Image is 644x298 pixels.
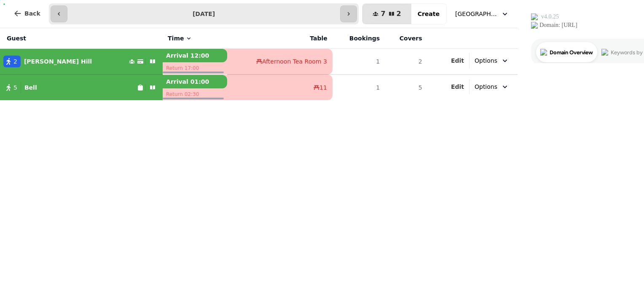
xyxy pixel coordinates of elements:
div: v 4.0.25 [24,13,41,20]
td: 5 [385,74,427,100]
button: Back [7,3,47,24]
span: 2 [13,57,17,66]
button: Edit [451,82,464,91]
td: 1 [333,74,385,100]
p: Arrival 12:00 [163,49,227,62]
button: Create [411,4,446,24]
span: 11 [319,83,327,92]
img: tab_keywords_by_traffic_grey.svg [84,49,91,56]
span: [GEOGRAPHIC_DATA], [GEOGRAPHIC_DATA] [455,10,497,18]
div: Domain: [URL] [22,22,60,29]
button: 72 [362,4,411,24]
img: website_grey.svg [13,22,20,29]
button: [GEOGRAPHIC_DATA], [GEOGRAPHIC_DATA] [450,6,514,21]
img: logo_orange.svg [13,13,20,20]
button: Edit [451,56,464,65]
button: Options [470,53,514,68]
span: Options [475,82,497,91]
img: tab_domain_overview_orange.svg [23,49,30,56]
div: Keywords by Traffic [93,50,142,55]
button: Time [168,34,192,43]
button: Options [470,79,514,94]
span: Create [418,11,440,17]
div: Domain Overview [32,50,75,55]
p: Arrival 01:00 [163,75,227,88]
span: Time [168,34,184,43]
td: 1 [333,49,385,75]
span: Back [24,11,40,16]
span: Options [475,56,497,65]
th: Covers [385,28,427,49]
span: 7 [381,11,385,17]
span: 5 [13,83,17,92]
p: Return 17:00 [163,62,227,74]
span: Edit [451,84,464,90]
p: Bell [24,83,37,92]
p: Return 02:30 [163,88,227,100]
p: [PERSON_NAME] Hill [24,57,92,66]
span: 2 [397,11,401,17]
span: Edit [451,58,464,64]
span: Afternoon Tea Room 3 [262,57,327,66]
th: Table [227,28,333,49]
th: Bookings [333,28,385,49]
td: 2 [385,49,427,75]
